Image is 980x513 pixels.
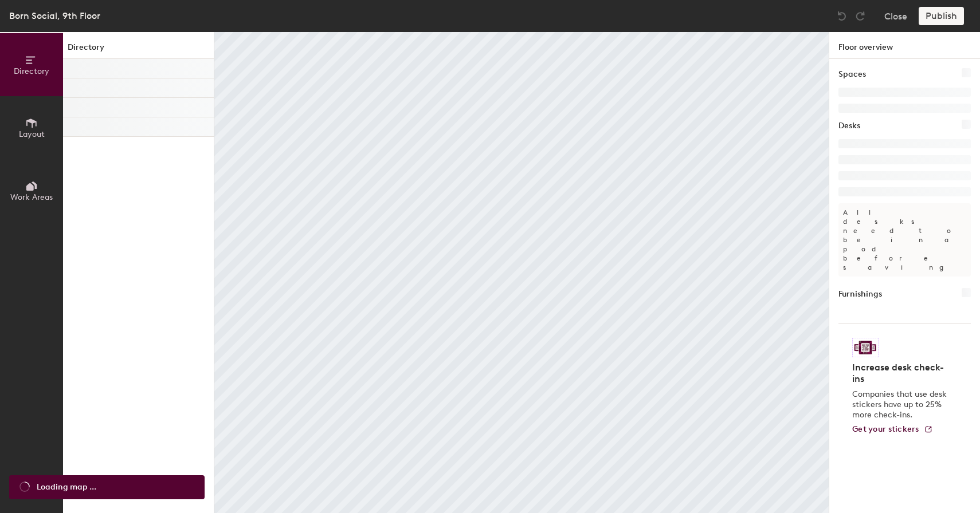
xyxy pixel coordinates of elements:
img: Undo [836,10,848,22]
span: Layout [19,129,45,139]
span: Get your stickers [852,424,919,434]
div: Born Social, 9th Floor [9,9,100,23]
span: Loading map ... [37,481,96,494]
span: Work Areas [10,192,53,202]
canvas: Map [214,32,829,513]
img: Sticker logo [852,338,879,357]
img: Redo [854,10,866,22]
button: Close [884,7,907,25]
h1: Furnishings [838,288,882,301]
h1: Floor overview [829,32,980,59]
h4: Increase desk check-ins [852,362,950,385]
p: Companies that use desk stickers have up to 25% more check-ins. [852,389,950,420]
p: All desks need to be in a pod before saving [838,203,971,277]
span: Directory [14,66,49,76]
a: Get your stickers [852,425,933,435]
h1: Spaces [838,68,866,81]
h1: Desks [838,120,860,132]
h1: Directory [63,41,214,59]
